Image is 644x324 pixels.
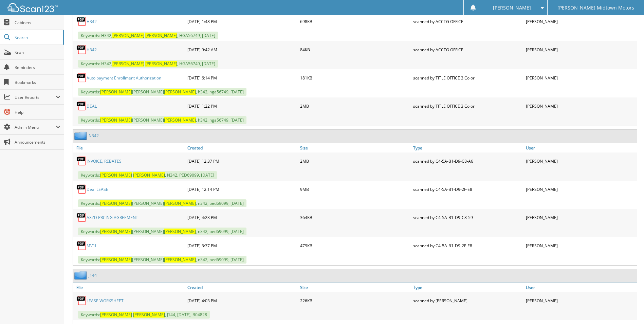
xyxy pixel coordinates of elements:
[112,61,144,67] span: [PERSON_NAME]
[186,71,298,85] div: [DATE] 6:14 PM
[76,295,87,306] img: PDF.png
[524,154,637,168] div: [PERSON_NAME]
[74,271,89,280] img: folder2.png
[411,182,524,196] div: scanned by C4-5A-B1-D9-2F-E8
[74,131,89,140] img: folder2.png
[411,294,524,307] div: scanned by [PERSON_NAME]
[164,89,196,95] span: [PERSON_NAME]
[78,116,246,124] span: Keywords: [PERSON_NAME] , h342, hga56749, [DATE]
[164,257,196,263] span: [PERSON_NAME]
[145,33,177,38] span: [PERSON_NAME]
[76,240,87,251] img: PDF.png
[87,19,97,24] a: H342
[78,199,246,207] span: Keywords: [PERSON_NAME] , n342, ped69099, [DATE]
[524,143,637,152] a: User
[15,35,59,40] span: Search
[298,143,411,152] a: Size
[186,99,298,113] div: [DATE] 1:22 PM
[298,294,411,307] div: 226KB
[298,239,411,252] div: 479KB
[78,228,246,235] span: Keywords: [PERSON_NAME] , n342, ped69099, [DATE]
[411,99,524,113] div: scanned by TITLE OFFICE 3 Color
[73,283,186,292] a: File
[15,20,60,25] span: Cabinets
[524,239,637,252] div: [PERSON_NAME]
[78,32,218,39] span: Keywords: H342, , HGA56749, [DATE]
[78,171,217,179] span: Keywords: , N342, PED69099, [DATE]
[100,117,132,123] span: [PERSON_NAME]
[15,79,60,85] span: Bookmarks
[411,154,524,168] div: scanned by C4-5A-B1-D9-C8-A6
[186,283,298,292] a: Created
[164,200,196,206] span: [PERSON_NAME]
[298,182,411,196] div: 9MB
[524,71,637,85] div: [PERSON_NAME]
[411,239,524,252] div: scanned by C4-5A-B1-D9-2F-E8
[298,15,411,28] div: 698KB
[186,143,298,152] a: Created
[524,182,637,196] div: [PERSON_NAME]
[100,172,132,178] span: [PERSON_NAME]
[186,211,298,224] div: [DATE] 4:23 PM
[411,283,524,292] a: Type
[524,211,637,224] div: [PERSON_NAME]
[186,43,298,56] div: [DATE] 9:42 AM
[100,257,132,263] span: [PERSON_NAME]
[15,50,60,55] span: Scan
[493,6,531,10] span: [PERSON_NAME]
[186,154,298,168] div: [DATE] 12:37 PM
[524,15,637,28] div: [PERSON_NAME]
[15,94,56,100] span: User Reports
[76,73,87,83] img: PDF.png
[164,229,196,234] span: [PERSON_NAME]
[15,109,60,115] span: Help
[298,283,411,292] a: Size
[100,312,132,318] span: [PERSON_NAME]
[87,186,108,192] a: Deal LEASE
[411,71,524,85] div: scanned by TITLE OFFICE 3 Color
[411,211,524,224] div: scanned by C4-5A-B1-D9-C8-59
[87,103,97,109] a: DEAL
[100,200,132,206] span: [PERSON_NAME]
[411,143,524,152] a: Type
[76,156,87,166] img: PDF.png
[87,298,124,304] a: LEASE WORKSHEET
[298,43,411,56] div: 84KB
[164,117,196,123] span: [PERSON_NAME]
[524,294,637,307] div: [PERSON_NAME]
[557,6,634,10] span: [PERSON_NAME] Midtown Motors
[78,88,246,96] span: Keywords: [PERSON_NAME] , h342, hga56749, [DATE]
[133,172,165,178] span: [PERSON_NAME]
[133,312,165,318] span: [PERSON_NAME]
[78,311,210,319] span: Keywords: , J144, [DATE], B04828
[87,215,138,220] a: AXZD PRCING AGREEMENT
[87,75,161,81] a: Auto payment Enrollment Authorization
[186,239,298,252] div: [DATE] 3:37 PM
[298,99,411,113] div: 2MB
[78,60,218,68] span: Keywords: H342, , HGA56749, [DATE]
[87,158,122,164] a: INVOICE, REBATES
[76,212,87,222] img: PDF.png
[524,99,637,113] div: [PERSON_NAME]
[112,33,144,38] span: [PERSON_NAME]
[76,184,87,194] img: PDF.png
[78,256,246,264] span: Keywords: [PERSON_NAME] , n342, ped69099, [DATE]
[610,291,644,324] div: Chat Widget
[76,16,87,26] img: PDF.png
[89,133,99,139] a: N342
[298,211,411,224] div: 364KB
[298,154,411,168] div: 2MB
[298,71,411,85] div: 181KB
[186,15,298,28] div: [DATE] 1:48 PM
[411,43,524,56] div: scanned by ACCTG OFFICE
[87,47,97,53] a: H342
[76,101,87,111] img: PDF.png
[100,89,132,95] span: [PERSON_NAME]
[87,243,97,249] a: MV1L
[15,139,60,145] span: Announcements
[524,283,637,292] a: User
[73,143,186,152] a: File
[186,182,298,196] div: [DATE] 12:14 PM
[411,15,524,28] div: scanned by ACCTG OFFICE
[524,43,637,56] div: [PERSON_NAME]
